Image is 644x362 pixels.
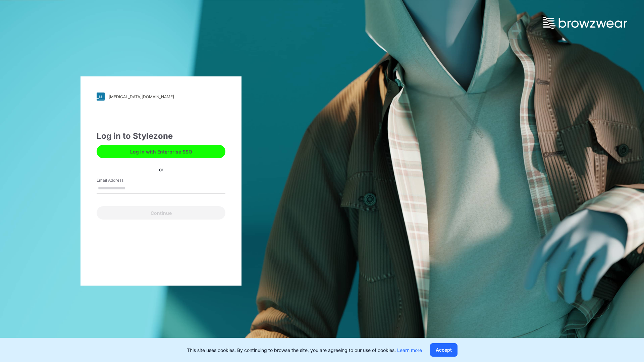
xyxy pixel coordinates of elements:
[154,166,169,173] div: or
[97,145,225,158] button: Log in with Enterprise SSO
[543,17,627,29] img: browzwear-logo.73288ffb.svg
[187,347,422,354] p: This site uses cookies. By continuing to browse the site, you are agreeing to our use of cookies.
[97,93,105,101] img: svg+xml;base64,PHN2ZyB3aWR0aD0iMjgiIGhlaWdodD0iMjgiIHZpZXdCb3g9IjAgMCAyOCAyOCIgZmlsbD0ibm9uZSIgeG...
[397,347,422,353] a: Learn more
[97,130,225,142] div: Log in to Stylezone
[97,177,144,183] label: Email Address
[109,94,174,99] div: [MEDICAL_DATA][DOMAIN_NAME]
[97,93,225,101] a: [MEDICAL_DATA][DOMAIN_NAME]
[430,343,458,357] button: Accept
